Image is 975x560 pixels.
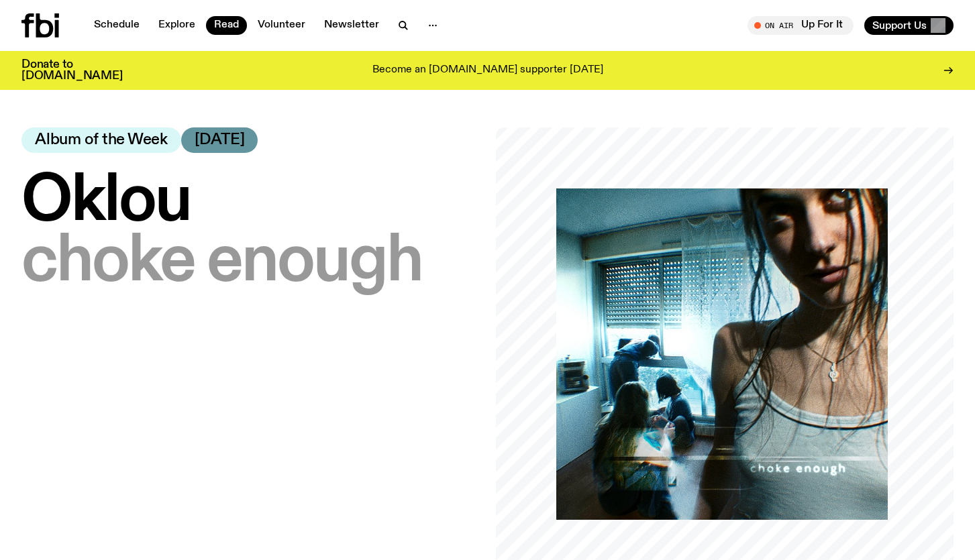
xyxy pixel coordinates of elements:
a: Read [206,16,247,35]
a: Newsletter [316,16,387,35]
button: Support Us [864,16,954,35]
span: Oklou [21,168,191,235]
h3: Donate to [DOMAIN_NAME] [21,59,123,82]
p: Become an [DOMAIN_NAME] supporter [DATE] [372,64,603,76]
span: [DATE] [195,133,245,148]
span: Album of the Week [35,133,168,148]
a: Schedule [86,16,148,35]
span: Support Us [872,19,927,32]
a: Explore [150,16,203,35]
button: On AirUp For It [748,16,854,35]
a: Volunteer [250,16,313,35]
span: choke enough [21,229,422,296]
